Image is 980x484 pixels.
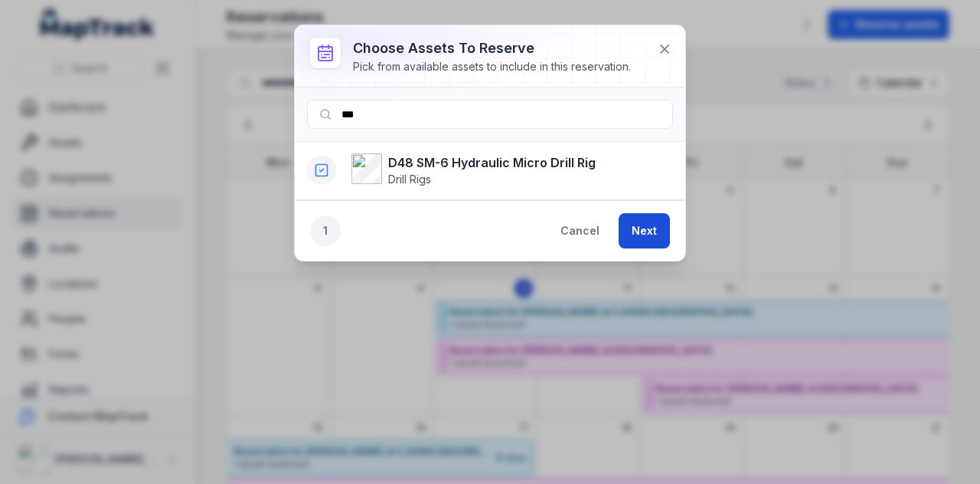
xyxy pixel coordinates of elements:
span: Drill Rigs [388,173,431,186]
div: Pick from available assets to include in this reservation. [353,59,631,74]
strong: D48 SM-6 Hydraulic Micro Drill Rig [388,153,596,172]
button: Cancel [547,213,612,249]
div: 1 [310,216,341,246]
h3: Choose assets to reserve [353,38,631,59]
button: Next [619,213,670,249]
